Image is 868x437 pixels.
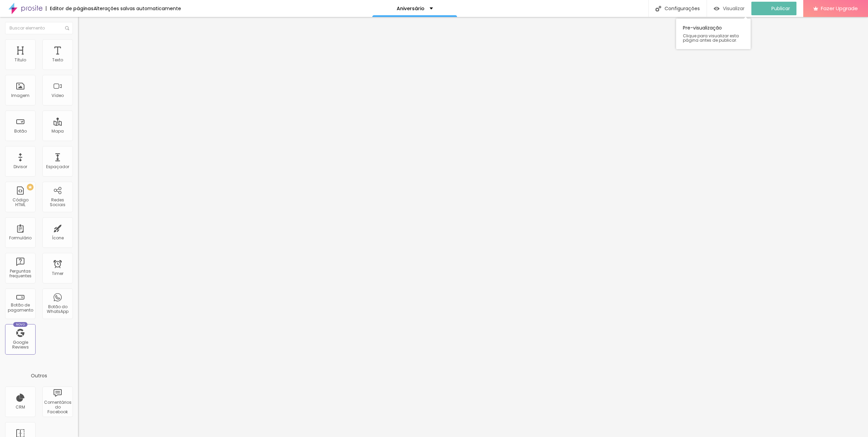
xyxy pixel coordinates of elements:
div: Botão do WhatsApp [44,304,71,314]
div: Vídeo [52,93,64,98]
button: Visualizar [707,2,751,15]
div: Google Reviews [7,340,34,350]
div: Alterações salvas automaticamente [94,6,181,11]
div: Espaçador [46,164,69,169]
span: Clique para visualizar esta página antes de publicar. [683,34,744,42]
div: Mapa [52,129,64,134]
img: Icone [65,26,69,30]
div: Comentários do Facebook [44,400,71,415]
div: Botão de pagamento [7,303,34,313]
div: Formulário [9,236,32,240]
div: Código HTML [7,198,34,207]
button: Publicar [751,2,796,15]
div: Ícone [52,236,64,240]
span: Publicar [771,6,790,11]
div: Imagem [11,93,29,98]
div: Divisor [14,164,27,169]
img: view-1.svg [714,6,719,12]
div: Editor de páginas [46,6,94,11]
div: Título [15,58,26,62]
div: Perguntas frequentes [7,269,34,279]
span: Visualizar [723,6,745,11]
div: Timer [52,271,63,276]
div: Novo [13,322,28,327]
div: Redes Sociais [44,198,71,207]
div: Texto [52,58,63,62]
img: Icone [655,6,661,12]
div: Pre-visualização [676,19,751,49]
p: Aniversário [397,6,425,11]
div: CRM [16,405,25,410]
input: Buscar elemento [5,22,73,34]
div: Botão [14,129,27,134]
span: Fazer Upgrade [821,5,858,11]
